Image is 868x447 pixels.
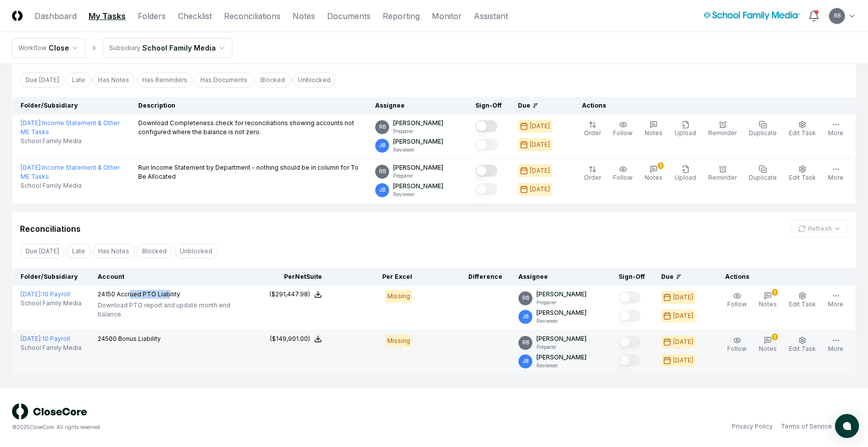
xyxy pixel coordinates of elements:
[727,300,747,308] span: Follow
[12,38,232,58] nav: breadcrumb
[574,101,848,110] div: Actions
[21,119,42,127] span: [DATE] :
[787,119,818,140] button: Edit Task
[379,168,386,175] span: RB
[789,300,816,308] span: Edit Task
[757,334,779,355] button: 1Notes
[706,119,739,140] button: Reminder
[826,290,845,311] button: More
[293,10,315,22] a: Notes
[584,129,601,137] span: Order
[240,268,330,286] th: Per NetSuite
[658,162,664,169] div: 1
[379,142,385,149] span: JB
[379,186,385,194] span: JB
[330,268,420,286] th: Per Excel
[613,129,633,137] span: Follow
[787,290,818,311] button: Edit Task
[643,119,665,140] button: Notes
[393,119,443,128] p: [PERSON_NAME]
[530,166,550,175] div: [DATE]
[21,290,70,298] a: [DATE]:10 Payroll
[393,146,443,154] p: Reviewer
[645,174,663,181] span: Notes
[20,223,81,235] div: Reconciliations
[518,101,558,110] div: Due
[522,313,528,320] span: JB
[98,272,232,281] div: Account
[137,73,193,88] button: Has Reminders
[255,73,291,88] button: Blocked
[138,10,166,22] a: Folders
[475,183,497,195] button: Mark complete
[536,353,587,362] p: [PERSON_NAME]
[673,356,693,365] div: [DATE]
[828,7,846,25] button: RB
[522,357,528,365] span: JB
[530,140,550,149] div: [DATE]
[224,10,280,22] a: Reconciliations
[826,334,845,355] button: More
[174,244,218,259] button: Unblocked
[834,12,840,20] span: RB
[536,308,587,317] p: [PERSON_NAME]
[467,97,510,115] th: Sign-Off
[725,290,749,311] button: Follow
[67,244,91,259] button: Late
[393,128,443,135] p: Preparer
[21,181,82,190] span: School Family Media
[327,10,371,22] a: Documents
[619,310,641,322] button: Mark complete
[474,10,508,22] a: Assistant
[21,119,120,136] a: [DATE]:Income Statement & Other ME Tasks
[21,164,42,171] span: [DATE] :
[12,403,87,419] img: logo
[673,311,693,320] div: [DATE]
[749,174,777,181] span: Duplicate
[536,290,587,299] p: [PERSON_NAME]
[178,10,212,22] a: Checklist
[117,290,180,298] span: Accrued PTO Liability
[611,163,635,184] button: Follow
[13,268,90,286] th: Folder/Subsidiary
[536,317,587,325] p: Reviewer
[89,10,126,22] a: My Tasks
[385,334,412,347] div: Missing
[530,122,550,131] div: [DATE]
[759,300,777,308] span: Notes
[13,97,131,115] th: Folder/Subsidiary
[98,335,117,342] span: 24500
[522,294,529,302] span: RB
[475,165,497,177] button: Mark complete
[21,137,82,146] span: School Family Media
[582,119,603,140] button: Order
[536,343,587,351] p: Preparer
[67,73,91,88] button: Late
[393,182,443,191] p: [PERSON_NAME]
[645,129,663,137] span: Notes
[673,119,698,140] button: Upload
[270,334,322,343] button: ($149,901.00)
[98,290,115,298] span: 24150
[704,12,800,20] img: School Family Media logo
[393,137,443,146] p: [PERSON_NAME]
[661,272,701,281] div: Due
[536,362,587,369] p: Reviewer
[475,120,497,132] button: Mark complete
[725,334,749,355] button: Follow
[21,343,82,352] span: School Family Media
[432,10,462,22] a: Monitor
[584,174,601,181] span: Order
[675,129,696,137] span: Upload
[12,423,434,431] div: © 2025 CloseCore. All rights reserved.
[420,268,510,286] th: Difference
[611,268,653,286] th: Sign-Off
[293,73,336,88] button: Unblocked
[12,11,23,21] img: Logo
[789,129,816,137] span: Edit Task
[269,290,322,299] button: ($291,447.98)
[732,422,773,431] a: Privacy Policy
[643,163,665,184] button: 1Notes
[269,290,310,299] div: ($291,447.98)
[708,129,737,137] span: Reminder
